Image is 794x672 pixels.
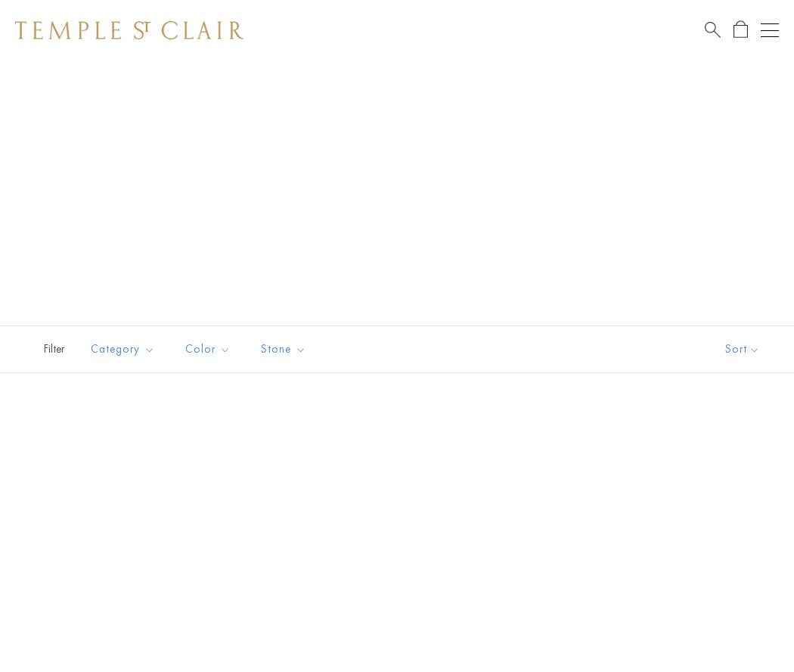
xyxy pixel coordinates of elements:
[174,332,242,366] button: Color
[761,21,779,39] button: Open navigation
[79,332,166,366] button: Category
[734,20,748,39] a: Open Shopping Bag
[250,332,318,366] button: Stone
[705,20,721,39] a: Search
[691,326,794,372] button: Show sort by
[178,340,242,359] span: Color
[83,340,166,359] span: Category
[15,21,243,39] img: Temple St. Clair
[253,340,318,359] span: Stone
